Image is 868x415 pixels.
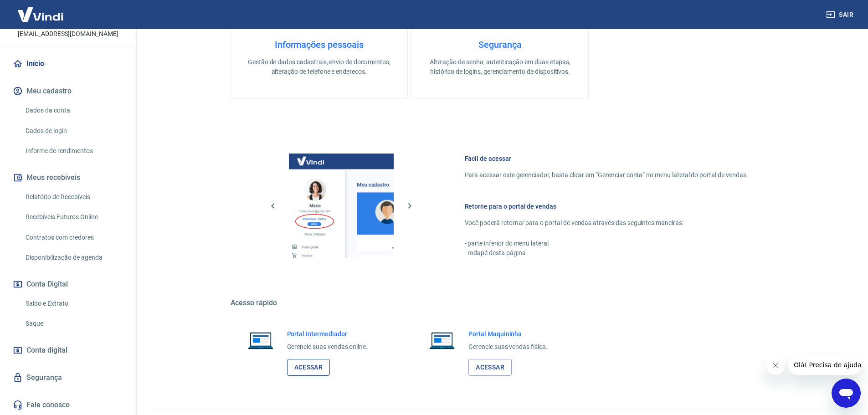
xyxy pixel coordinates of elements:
a: Fale conosco [11,395,125,415]
a: Disponibilização de agenda [22,248,125,267]
span: Olá! Precisa de ajuda? [5,6,77,14]
button: Sair [824,6,857,23]
img: Imagem de um notebook aberto [241,329,280,351]
span: Conta digital [26,344,67,357]
h5: Acesso rápido [231,298,770,307]
p: - parte inferior do menu lateral [465,239,748,248]
a: Saque [22,314,125,333]
a: Informe de rendimentos [22,142,125,160]
a: Dados de login [22,122,125,140]
button: Conta Digital [11,274,125,294]
p: Gerencie suas vendas online. [287,342,368,352]
a: Recebíveis Futuros Online [22,208,125,226]
button: Meus recebíveis [11,168,125,188]
p: - rodapé desta página [465,248,748,258]
h6: Fácil de acessar [465,154,748,163]
a: Dados da conta [22,101,125,120]
iframe: Mensagem da empresa [788,355,861,375]
h6: Retorne para o portal de vendas [465,202,748,211]
h4: Informações pessoais [246,39,393,50]
button: Meu cadastro [11,81,125,101]
iframe: Fechar mensagem [766,357,785,375]
img: Imagem de um notebook aberto [423,329,461,351]
a: Relatório de Recebíveis [22,188,125,206]
a: Acessar [287,359,330,376]
p: Você poderá retornar para o portal de vendas através das seguintes maneiras: [465,218,748,228]
a: Início [11,54,125,74]
h6: Portal Maquininha [468,329,548,338]
a: Saldo e Extrato [22,294,125,313]
a: Contratos com credores [22,228,125,247]
a: Acessar [468,359,512,376]
img: Vindi [11,0,70,28]
img: Imagem da dashboard mostrando o botão de gerenciar conta na sidebar no lado esquerdo [289,154,394,258]
h4: Segurança [426,39,574,50]
h6: Portal Intermediador [287,329,368,338]
p: Para acessar este gerenciador, basta clicar em “Gerenciar conta” no menu lateral do portal de ven... [465,170,748,180]
iframe: Botão para abrir a janela de mensagens [832,379,861,408]
a: Conta digital [11,340,125,360]
a: Segurança [11,368,125,388]
p: Gestão de dados cadastrais, envio de documentos, alteração de telefone e endereços. [246,57,393,77]
p: Alteração de senha, autenticação em duas etapas, histórico de logins, gerenciamento de dispositivos. [426,57,574,77]
p: Gerencie suas vendas física. [468,342,548,352]
p: [EMAIL_ADDRESS][DOMAIN_NAME] [18,29,118,39]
